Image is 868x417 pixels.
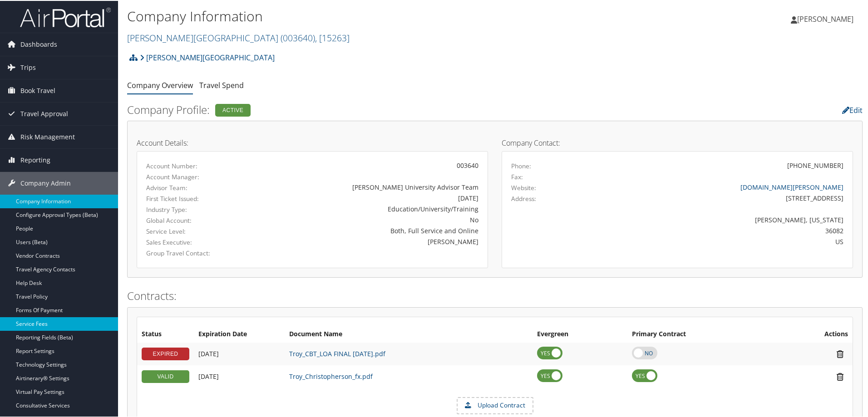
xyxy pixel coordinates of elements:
div: EXPIRED [142,347,189,359]
label: Address: [511,193,536,202]
label: Upload Contract [458,397,533,412]
div: US [598,236,844,245]
div: VALID [142,369,189,382]
span: [DATE] [198,371,219,380]
span: Travel Approval [20,102,68,124]
i: Remove Contract [832,348,848,358]
div: [PERSON_NAME] [261,236,478,245]
div: Add/Edit Date [198,372,280,380]
span: ( 003640 ) [281,31,315,43]
span: [PERSON_NAME] [797,13,853,23]
label: Industry Type: [146,204,248,213]
label: Fax: [511,172,523,181]
a: [PERSON_NAME] [791,5,863,32]
th: Primary Contract [627,325,776,342]
label: Account Manager: [146,172,248,181]
label: First Ticket Issued: [146,193,248,202]
label: Group Travel Contact: [146,248,248,257]
a: Edit [842,104,863,114]
label: Sales Executive: [146,237,248,246]
h1: Company Information [127,6,617,25]
span: Trips [20,55,36,78]
a: Travel Spend [199,79,244,89]
a: Troy_Christopherson_fx.pdf [289,371,373,380]
div: 36082 [598,225,844,235]
th: Expiration Date [194,325,285,342]
label: Global Account: [146,215,248,224]
label: Website: [511,182,536,191]
span: [DATE] [198,348,219,357]
img: airportal-logo.png [20,6,111,27]
h4: Company Contact: [502,138,853,146]
a: [PERSON_NAME][GEOGRAPHIC_DATA] [140,48,275,66]
label: Advisor Team: [146,182,248,191]
div: [PERSON_NAME], [US_STATE] [598,214,844,224]
span: Dashboards [20,32,57,55]
div: Add/Edit Date [198,349,280,357]
div: [PERSON_NAME] University Advisor Team [261,182,478,191]
label: Service Level: [146,226,248,235]
div: [DATE] [261,192,478,202]
div: 003640 [261,160,478,169]
a: [DOMAIN_NAME][PERSON_NAME] [740,182,843,191]
a: Company Overview [127,79,193,89]
span: , [ 15263 ] [315,31,350,43]
span: Reporting [20,148,50,171]
h2: Contracts: [127,287,863,303]
div: [STREET_ADDRESS] [598,192,844,202]
label: Account Number: [146,161,248,170]
div: Education/University/Training [261,203,478,213]
th: Evergreen [533,325,627,342]
span: Book Travel [20,78,55,101]
div: No [261,214,478,224]
h4: Account Details: [137,138,488,146]
span: Risk Management [20,125,75,147]
i: Remove Contract [832,371,848,381]
span: Company Admin [20,171,71,194]
div: Active [215,103,251,116]
h2: Company Profile: [127,101,613,117]
th: Status [137,325,194,342]
th: Actions [776,325,853,342]
div: [PHONE_NUMBER] [787,160,843,169]
a: Troy_CBT_LOA FINAL [DATE].pdf [289,348,385,357]
a: [PERSON_NAME][GEOGRAPHIC_DATA] [127,31,350,43]
div: Both, Full Service and Online [261,225,478,235]
th: Document Name [285,325,533,342]
label: Phone: [511,161,531,170]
